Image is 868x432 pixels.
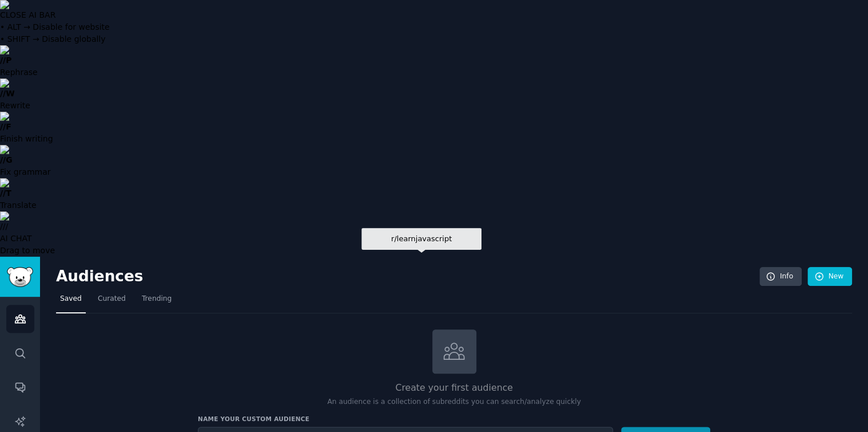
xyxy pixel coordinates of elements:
[759,267,802,286] a: Info
[138,290,176,313] a: Trending
[7,267,33,287] img: GummySearch logo
[807,267,852,286] a: New
[198,381,710,395] h2: Create your first audience
[56,268,759,286] h2: Audiences
[60,294,82,304] span: Saved
[56,290,86,313] a: Saved
[94,290,130,313] a: Curated
[198,415,710,423] h3: Name your custom audience
[142,294,172,304] span: Trending
[198,397,710,407] p: An audience is a collection of subreddits you can search/analyze quickly
[98,294,126,304] span: Curated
